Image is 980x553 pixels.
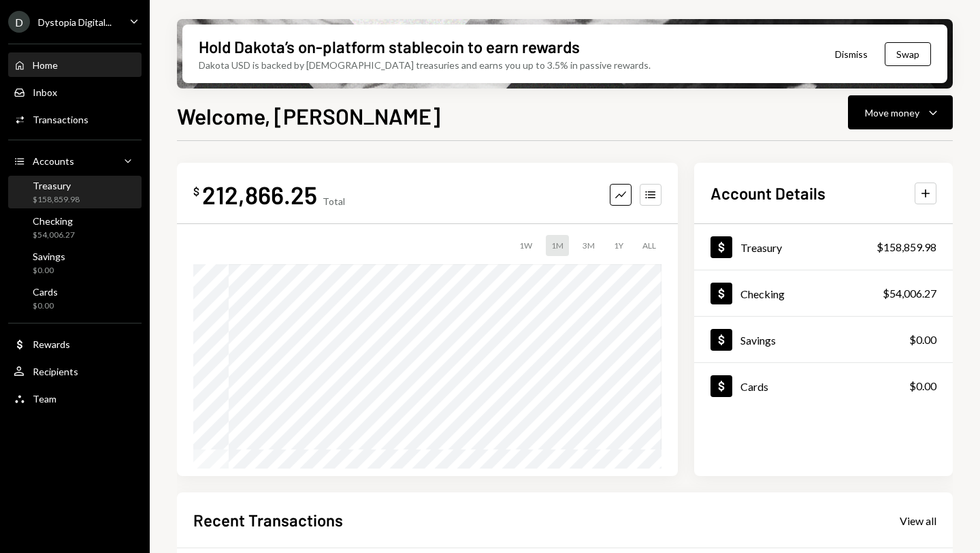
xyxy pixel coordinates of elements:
[8,148,142,173] a: Accounts
[33,155,74,167] div: Accounts
[199,58,651,72] div: Dakota USD is backed by [DEMOGRAPHIC_DATA] treasuries and earns you up to 3.5% in passive rewards.
[637,235,661,256] div: ALL
[8,282,142,315] a: Cards$0.00
[8,332,142,356] a: Rewards
[33,265,65,276] div: $0.00
[33,180,80,191] div: Treasury
[740,334,776,347] div: Savings
[865,106,919,120] div: Move money
[8,11,30,33] div: D
[694,270,953,316] a: Checking$54,006.27
[323,195,345,207] div: Total
[33,215,75,227] div: Checking
[33,366,78,377] div: Recipients
[740,380,768,393] div: Cards
[710,182,826,204] h2: Account Details
[900,514,936,528] div: View all
[740,241,782,254] div: Treasury
[33,300,58,312] div: $0.00
[885,42,931,66] button: Swap
[33,86,57,98] div: Inbox
[577,235,600,256] div: 3M
[909,378,936,394] div: $0.00
[8,386,142,411] a: Team
[848,95,953,129] button: Move money
[883,285,936,302] div: $54,006.27
[8,52,142,77] a: Home
[33,393,56,405] div: Team
[193,185,199,198] div: $
[514,235,538,256] div: 1W
[33,230,75,241] div: $54,006.27
[8,211,142,244] a: Checking$54,006.27
[177,102,440,129] h1: Welcome, [PERSON_NAME]
[546,235,569,256] div: 1M
[8,176,142,208] a: Treasury$158,859.98
[8,359,142,383] a: Recipients
[8,107,142,131] a: Transactions
[740,287,785,300] div: Checking
[8,80,142,104] a: Inbox
[193,509,343,531] h2: Recent Transactions
[33,194,80,206] div: $158,859.98
[818,38,885,70] button: Dismiss
[694,317,953,362] a: Savings$0.00
[694,224,953,270] a: Treasury$158,859.98
[33,338,70,350] div: Rewards
[38,16,112,28] div: Dystopia Digital...
[199,35,580,58] div: Hold Dakota’s on-platform stablecoin to earn rewards
[608,235,629,256] div: 1Y
[33,286,58,298] div: Cards
[33,251,65,262] div: Savings
[33,59,58,71] div: Home
[694,363,953,409] a: Cards$0.00
[877,239,936,255] div: $158,859.98
[202,179,317,210] div: 212,866.25
[909,332,936,348] div: $0.00
[900,513,936,528] a: View all
[8,247,142,279] a: Savings$0.00
[33,114,88,125] div: Transactions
